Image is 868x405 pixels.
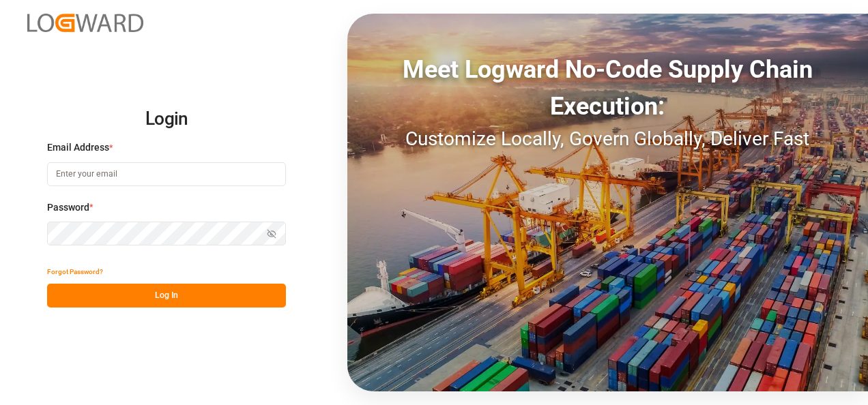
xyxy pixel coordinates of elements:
button: Forgot Password? [47,260,103,284]
input: Enter your email [47,162,286,186]
button: Log In [47,284,286,307]
img: Logward_new_orange.png [27,14,143,32]
h2: Login [47,97,286,141]
span: Password [47,200,89,215]
div: Customize Locally, Govern Globally, Deliver Fast [347,125,868,153]
div: Meet Logward No-Code Supply Chain Execution: [347,51,868,125]
span: Email Address [47,140,109,155]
